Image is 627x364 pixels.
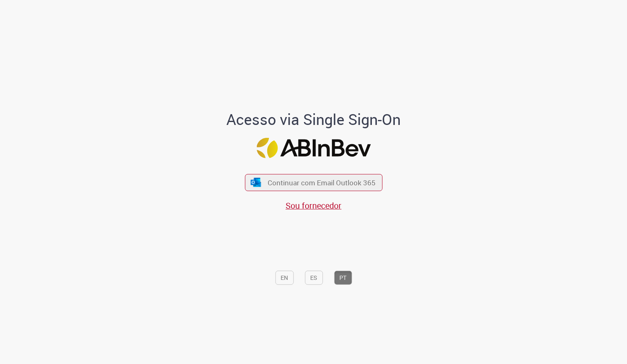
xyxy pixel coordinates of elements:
button: ícone Azure/Microsoft 360 Continuar com Email Outlook 365 [245,174,382,191]
img: Logo ABInBev [256,137,371,158]
button: EN [275,271,293,285]
button: PT [334,271,352,285]
span: Continuar com Email Outlook 365 [268,178,376,187]
img: ícone Azure/Microsoft 360 [250,178,262,187]
h1: Acesso via Single Sign-On [198,111,429,128]
a: Sou fornecedor [286,200,341,211]
button: ES [305,271,323,285]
